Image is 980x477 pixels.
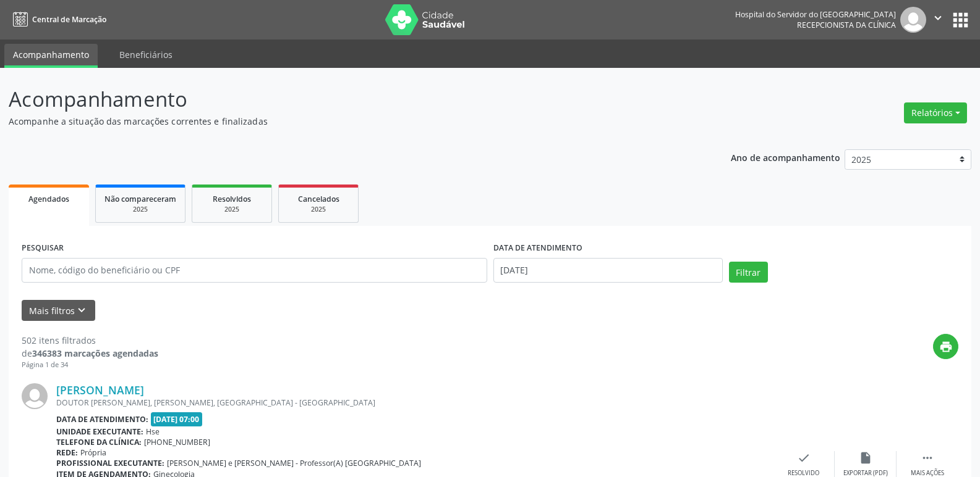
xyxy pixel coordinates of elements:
b: Profissional executante: [56,458,164,468]
a: Central de Marcação [9,9,106,30]
i:  [931,11,945,25]
p: Acompanhe a situação das marcações correntes e finalizadas [9,115,683,128]
b: Data de atendimento: [56,414,148,425]
button: Mais filtroskeyboard_arrow_down [22,300,95,321]
div: 2025 [288,205,349,214]
span: [PHONE_NUMBER] [144,437,210,447]
button: apps [950,9,971,31]
span: Hse [146,426,160,437]
i:  [921,451,934,465]
div: Hospital do Servidor do [GEOGRAPHIC_DATA] [735,9,896,20]
span: [DATE] 07:00 [151,412,203,426]
i: insert_drive_file [859,451,872,465]
label: PESQUISAR [22,239,64,258]
i: print [939,340,953,354]
span: Central de Marcação [32,14,106,25]
div: 2025 [104,205,176,214]
div: Página 1 de 34 [22,360,158,370]
a: [PERSON_NAME] [56,383,144,397]
b: Telefone da clínica: [56,437,142,447]
input: Selecione um intervalo [493,258,723,283]
i: keyboard_arrow_down [75,304,88,317]
span: Cancelados [298,194,339,204]
span: Agendados [28,194,69,204]
span: Não compareceram [104,194,176,204]
button:  [926,7,950,33]
strong: 346383 marcações agendadas [32,347,158,359]
button: Relatórios [904,102,967,123]
span: Resolvidos [213,194,251,204]
button: Filtrar [729,262,768,283]
b: Unidade executante: [56,426,143,437]
b: Rede: [56,447,78,458]
img: img [900,7,926,33]
label: DATA DE ATENDIMENTO [493,239,582,258]
a: Beneficiários [111,44,181,65]
div: 502 itens filtrados [22,334,158,347]
div: DOUTOR [PERSON_NAME], [PERSON_NAME], [GEOGRAPHIC_DATA] - [GEOGRAPHIC_DATA] [56,397,773,408]
span: Própria [80,447,106,458]
div: de [22,347,158,360]
input: Nome, código do beneficiário ou CPF [22,258,487,283]
div: 2025 [201,205,263,214]
i: check [797,451,811,465]
p: Acompanhamento [9,84,683,115]
span: Recepcionista da clínica [797,20,896,30]
button: print [933,334,958,359]
p: Ano de acompanhamento [731,149,840,165]
img: img [22,383,48,409]
a: Acompanhamento [4,44,98,68]
span: [PERSON_NAME] e [PERSON_NAME] - Professor(A) [GEOGRAPHIC_DATA] [167,458,421,468]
